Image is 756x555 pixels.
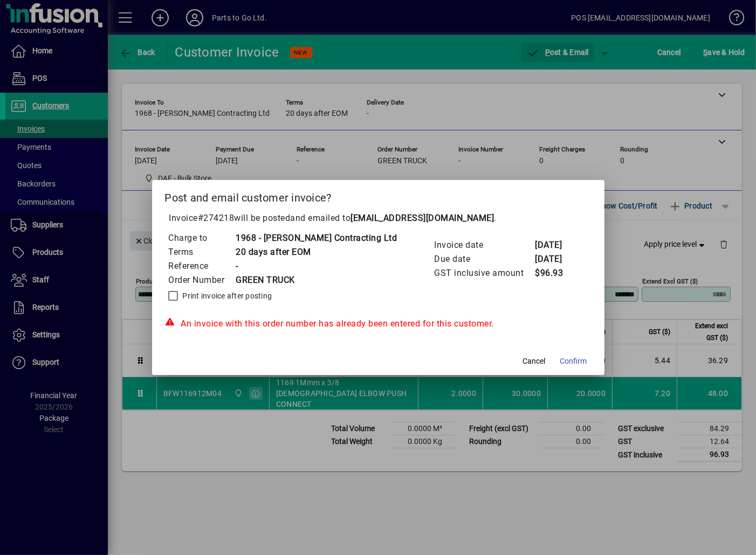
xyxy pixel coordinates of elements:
td: Order Number [168,273,236,287]
td: - [236,259,397,273]
td: Invoice date [434,238,535,252]
span: Confirm [560,356,587,367]
td: Charge to [168,231,236,245]
label: Print invoice after posting [181,290,272,301]
span: #274218 [198,213,235,223]
p: Invoice will be posted . [165,212,592,225]
span: and emailed to [291,213,494,223]
td: GST inclusive amount [434,266,535,280]
h2: Post and email customer invoice? [152,180,604,211]
td: $96.93 [535,266,578,280]
td: 20 days after EOM [236,245,397,259]
td: [DATE] [535,238,578,252]
button: Confirm [556,351,592,371]
td: GREEN TRUCK [236,273,397,287]
td: 1968 - [PERSON_NAME] Contracting Ltd [236,231,397,245]
b: [EMAIL_ADDRESS][DOMAIN_NAME] [351,213,494,223]
span: Cancel [523,356,546,367]
button: Cancel [517,351,552,371]
td: Reference [168,259,236,273]
td: Terms [168,245,236,259]
td: [DATE] [535,252,578,266]
div: An invoice with this order number has already been entered for this customer. [165,317,592,330]
td: Due date [434,252,535,266]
